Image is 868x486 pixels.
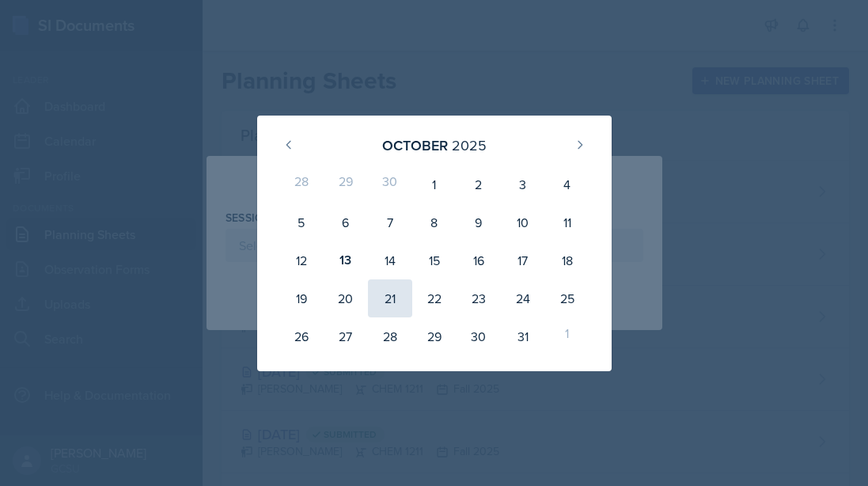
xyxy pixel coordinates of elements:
div: 31 [501,317,545,355]
div: 17 [501,241,545,279]
div: 16 [457,241,501,279]
div: 8 [412,203,457,241]
div: October [382,135,448,156]
div: 2 [457,165,501,203]
div: 29 [412,317,457,355]
div: 5 [279,203,324,241]
div: 12 [279,241,324,279]
div: 14 [368,241,412,279]
div: 1 [412,165,457,203]
div: 13 [324,241,368,279]
div: 15 [412,241,457,279]
div: 18 [545,241,589,279]
div: 4 [545,165,589,203]
div: 3 [501,165,545,203]
div: 28 [279,165,324,203]
div: 19 [279,279,324,317]
div: 26 [279,317,324,355]
div: 29 [324,165,368,203]
div: 27 [324,317,368,355]
div: 23 [457,279,501,317]
div: 20 [324,279,368,317]
div: 22 [412,279,457,317]
div: 1 [545,317,589,355]
div: 10 [501,203,545,241]
div: 2025 [452,135,487,156]
div: 24 [501,279,545,317]
div: 30 [457,317,501,355]
div: 6 [324,203,368,241]
div: 30 [368,165,412,203]
div: 9 [457,203,501,241]
div: 21 [368,279,412,317]
div: 7 [368,203,412,241]
div: 28 [368,317,412,355]
div: 25 [545,279,589,317]
div: 11 [545,203,589,241]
